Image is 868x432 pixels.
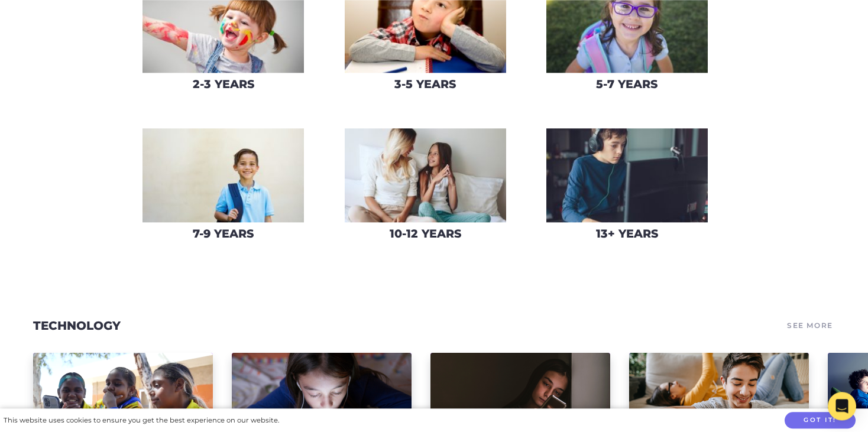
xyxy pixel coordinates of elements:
h3: 3-5 Years [394,77,456,91]
div: Open Intercom Messenger [828,392,856,420]
h3: 2-3 Years [193,77,254,91]
a: 13+ Years [546,128,708,249]
h3: 10-12 Years [390,227,461,241]
a: Technology [33,319,121,333]
div: This website uses cookies to ensure you get the best experience on our website. [4,414,279,427]
a: See More [785,317,835,334]
h3: 13+ Years [596,227,658,241]
a: 7-9 Years [142,128,305,249]
h3: 7-9 Years [193,227,254,241]
button: Got it! [785,412,856,429]
img: AdobeStock_108431310-275x160.jpeg [345,128,506,222]
img: iStock-902391140_super-275x160.jpg [142,128,304,222]
a: 10-12 Years [344,128,507,249]
h3: 5-7 Years [596,77,658,91]
img: AdobeStock_181370851-275x160.jpeg [546,128,708,222]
